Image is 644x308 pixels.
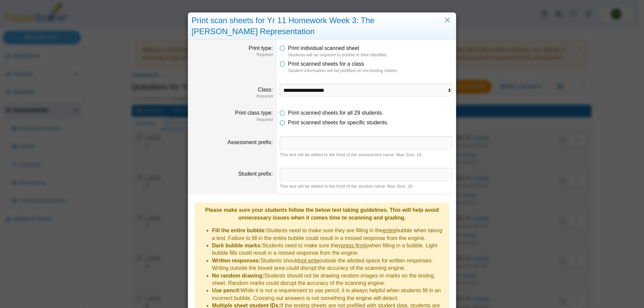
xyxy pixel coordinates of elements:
div: Print scan sheets for Yr 11 Homework Week 3: The [PERSON_NAME] Representation [188,13,456,40]
li: Students need to make sure they when filling in a bubble. Light bubble fills could result in a mi... [212,242,445,257]
li: Students should not be drawing random images or marks on the testing sheet. Random marks could di... [212,272,445,287]
b: No random drawing: [212,273,264,279]
u: press firmly [341,243,368,248]
label: Print class type [235,110,273,116]
label: Student prefix [238,171,273,177]
a: Close [442,15,452,26]
span: Print scanned sheets for specific students. [288,120,388,125]
u: entire [383,228,396,233]
b: Fill the entire bubble: [212,228,266,233]
li: While it is not a requirement to use pencil, it is always helpful when students fill in an incorr... [212,287,445,302]
b: Dark bubble marks: [212,243,262,248]
li: Students need to make sure they are filling in the bubble when taking a test. Failure to fill in ... [212,227,445,242]
span: Print scanned sheets for a class [288,61,364,67]
span: Print individual scanned sheet [288,45,359,51]
dfn: Required [192,94,273,99]
span: Print scanned sheets for all 29 students. [288,110,383,116]
b: Use pencil: [212,288,240,293]
div: This text will be added to the front of the student name. Max Size: 16 [280,183,452,189]
label: Assessment prefix [227,139,273,145]
li: Students should outside the allotted space for written responses. Writing outside the boxed area ... [212,257,445,272]
label: Print type [249,45,273,51]
b: Written responses: [212,258,261,263]
b: Please make sure your students follow the below test taking guidelines. This will help avoid unne... [205,207,439,220]
dfn: Required [192,117,273,123]
u: not write [299,258,319,263]
dfn: Required [192,52,273,58]
div: This text will be added to the front of the assessment name. Max Size: 16 [280,152,452,158]
label: Class [258,87,273,93]
dfn: Students will be required to bubble in their identifier. [288,52,452,58]
dfn: Student information will be prefilled on the testing sheets. [288,68,452,74]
